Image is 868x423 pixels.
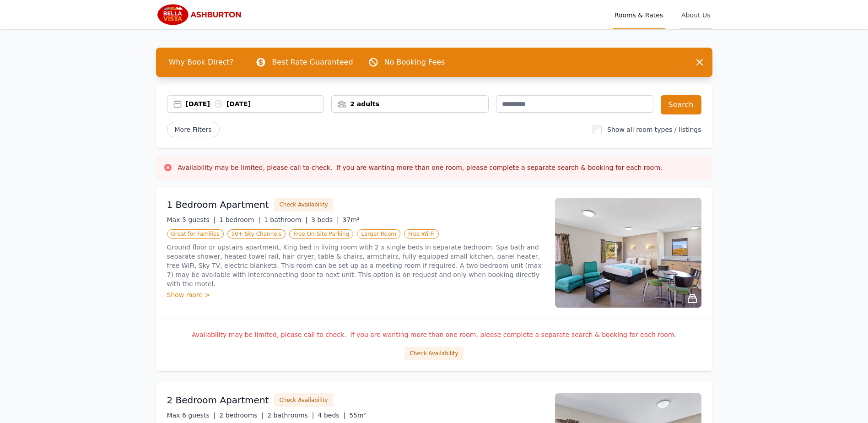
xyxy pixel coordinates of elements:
[661,95,701,114] button: Search
[219,216,260,223] span: 1 bedroom |
[267,412,314,419] span: 2 bathrooms |
[219,412,264,419] span: 2 bedrooms |
[343,216,360,223] span: 37m²
[167,229,224,239] span: Great for Families
[178,163,663,172] h3: Availability may be limited, please call to check. If you are wanting more than one room, please ...
[167,198,269,211] h3: 1 Bedroom Apartment
[227,229,286,239] span: 50+ Sky Channels
[156,4,244,26] img: Bella Vista Ashburton
[349,412,366,419] span: 55m²
[332,99,488,108] div: 2 adults
[607,126,701,133] label: Show all room types / listings
[167,412,216,419] span: Max 6 guests |
[167,216,216,223] span: Max 5 guests |
[404,229,439,239] span: Free Wi-Fi
[186,99,324,108] div: [DATE] [DATE]
[404,347,463,360] button: Check Availability
[384,57,445,68] p: No Booking Fees
[167,122,220,137] span: More Filters
[274,393,333,407] button: Check Availability
[311,216,339,223] span: 3 beds |
[274,198,333,211] button: Check Availability
[167,290,544,299] div: Show more >
[289,229,353,239] span: Free On-Site Parking
[272,57,353,68] p: Best Rate Guaranteed
[357,229,400,239] span: Larger Room
[162,53,241,71] span: Why Book Direct?
[167,330,701,339] p: Availability may be limited, please call to check. If you are wanting more than one room, please ...
[167,243,544,288] p: Ground floor or upstairs apartment, King bed in living room with 2 x single beds in separate bedr...
[264,216,307,223] span: 1 bathroom |
[318,412,346,419] span: 4 beds |
[167,394,269,407] h3: 2 Bedroom Apartment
